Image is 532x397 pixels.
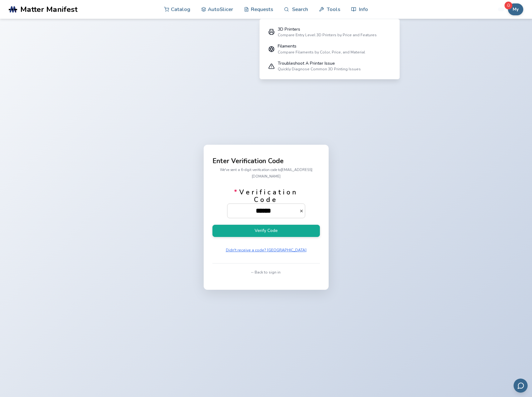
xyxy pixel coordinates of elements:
[264,58,395,75] a: Troubleshoot A Printer IssueQuickly Diagnose Common 3D Printing Issues
[264,23,395,41] a: 3D PrintersCompare Entry Level 3D Printers by Price and Features
[227,188,305,218] label: Verification Code
[20,5,77,14] span: Matter Manifest
[249,268,283,277] button: ← Back to sign in
[278,27,377,32] div: 3D Printers
[514,379,528,393] button: Send feedback via email
[278,67,361,71] div: Quickly Diagnose Common 3D Printing Issues
[212,158,320,164] p: Enter Verification Code
[278,33,377,37] div: Compare Entry Level 3D Printers by Price and Features
[227,204,299,218] input: *Verification Code
[264,41,395,58] a: FilamentsCompare Filaments by Color, Price, and Material
[299,209,305,213] button: *Verification Code
[278,50,365,54] div: Compare Filaments by Color, Price, and Material
[212,225,320,237] button: Verify Code
[508,3,523,15] button: My
[278,61,361,66] div: Troubleshoot A Printer Issue
[224,246,309,254] button: Didn't receive a code? [GEOGRAPHIC_DATA]
[278,44,365,49] div: Filaments
[212,167,320,180] p: We've sent a 6-digit verification code to [EMAIL_ADDRESS][DOMAIN_NAME]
